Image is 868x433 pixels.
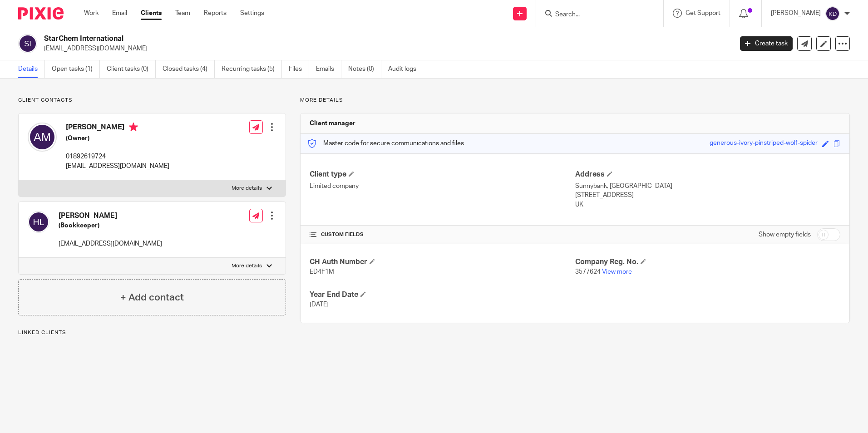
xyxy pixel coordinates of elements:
[348,60,381,78] a: Notes (0)
[59,221,162,230] h5: (Bookkeeper)
[44,34,590,44] h2: StarChem International
[240,9,264,18] a: Settings
[641,259,646,264] span: Edit Company Reg. No.
[816,36,831,51] a: Edit client
[310,170,575,179] h4: Client type
[825,6,840,21] img: svg%3E
[575,182,840,191] p: Sunnybank, [GEOGRAPHIC_DATA]
[310,119,355,128] h3: Client manager
[759,230,811,239] label: Show empty fields
[310,182,575,191] p: Limited company
[575,170,840,179] h4: Address
[18,97,286,104] p: Client contacts
[289,60,309,78] a: Files
[686,10,720,16] span: Get Support
[602,269,632,275] a: View more
[66,152,169,161] p: 01892619724
[310,290,575,300] h4: Year End Date
[18,34,37,53] img: svg%3E
[360,291,366,297] span: Edit Year End Date
[370,259,375,264] span: Edit CH Auth Number
[575,257,840,267] h4: Company Reg. No.
[300,97,850,104] p: More details
[607,171,612,177] span: Edit Address
[163,60,215,78] a: Closed tasks (4)
[66,162,169,171] p: [EMAIL_ADDRESS][DOMAIN_NAME]
[833,140,840,147] span: Copy to clipboard
[388,60,423,78] a: Audit logs
[822,140,829,147] span: Edit code
[310,257,575,267] h4: CH Auth Number
[232,262,262,270] p: More details
[59,211,162,221] h4: [PERSON_NAME]
[112,9,127,18] a: Email
[771,9,821,18] p: [PERSON_NAME]
[18,60,45,78] a: Details
[204,9,227,18] a: Reports
[232,185,262,192] p: More details
[310,269,334,275] span: ED4F1M
[66,134,169,143] h5: (Owner)
[310,231,575,238] h4: CUSTOM FIELDS
[740,36,793,51] a: Create task
[59,239,162,248] p: [EMAIL_ADDRESS][DOMAIN_NAME]
[575,269,601,275] span: 3577624
[554,11,636,19] input: Search
[129,123,138,132] i: Primary
[797,36,812,51] a: Send new email
[175,9,190,18] a: Team
[575,191,840,200] p: [STREET_ADDRESS]
[307,139,464,148] p: Master code for secure communications and files
[120,290,184,305] h4: + Add contact
[141,9,162,18] a: Clients
[222,60,282,78] a: Recurring tasks (5)
[18,329,286,336] p: Linked clients
[107,60,156,78] a: Client tasks (0)
[710,138,818,149] div: generous-ivory-pinstriped-wolf-spider
[66,123,169,134] h4: [PERSON_NAME]
[575,200,840,209] p: UK
[349,171,354,177] span: Change Client type
[28,211,49,233] img: svg%3E
[52,60,100,78] a: Open tasks (1)
[84,9,99,18] a: Work
[44,44,726,53] p: [EMAIL_ADDRESS][DOMAIN_NAME]
[18,7,64,20] img: Pixie
[310,301,329,308] span: [DATE]
[28,123,57,152] img: svg%3E
[316,60,341,78] a: Emails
